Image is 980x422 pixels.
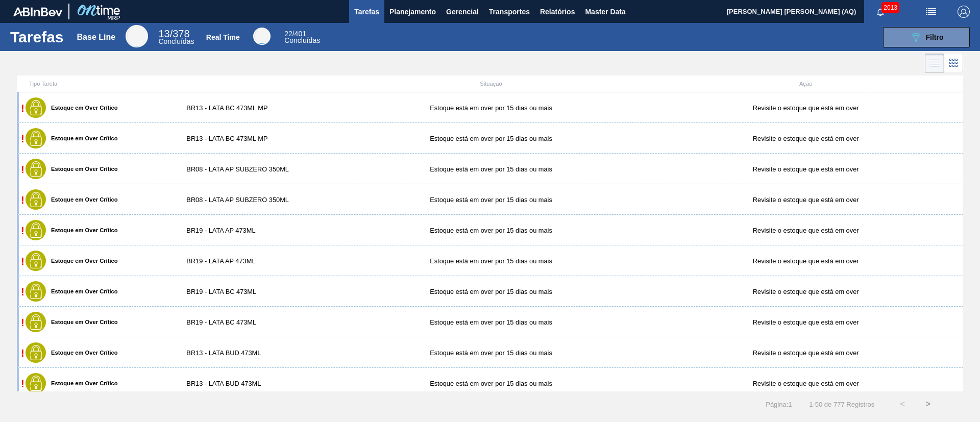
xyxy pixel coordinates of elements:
[176,288,333,295] div: BR19 - LATA BC 473ML
[21,286,24,297] span: !
[46,105,118,111] label: Estoque em Over Crítico
[925,6,937,18] img: userActions
[253,28,271,45] div: Real Time
[489,6,530,18] span: Transportes
[334,135,649,142] div: Estoque está em over por 15 dias ou mais
[158,28,169,39] span: 13
[176,227,333,234] div: BR19 - LATA AP 473ML
[13,7,62,16] img: TNhmsLtSVTkK8tSr43FrP2fwEKptu5GPRR3wAAAABJRU5ErkJggg==
[648,196,963,204] div: Revisite o estoque que está em over
[46,380,118,386] label: Estoque em Over Crítico
[176,349,333,357] div: BR13 - LATA BUD 473ML
[648,380,963,387] div: Revisite o estoque que está em over
[46,319,118,325] label: Estoque em Over Crítico
[176,165,333,173] div: BR08 - LATA AP SUBZERO 350ML
[926,33,944,41] span: Filtro
[389,6,436,18] span: Planejamento
[21,378,24,389] span: !
[21,347,24,359] span: !
[21,103,24,114] span: !
[648,81,963,87] div: Ação
[648,165,963,173] div: Revisite o estoque que está em over
[46,166,118,172] label: Estoque em Over Crítico
[334,104,649,112] div: Estoque está em over por 15 dias ou mais
[446,6,479,18] span: Gerencial
[10,31,64,43] h1: Tarefas
[284,30,292,38] span: 22
[890,391,915,417] button: <
[334,81,649,87] div: Situação
[206,33,240,41] div: Real Time
[648,349,963,357] div: Revisite o estoque que está em over
[21,225,24,236] span: !
[21,194,24,206] span: !
[915,391,941,417] button: >
[158,28,189,39] span: / 378
[176,135,333,142] div: BR13 - LATA BC 473ML MP
[284,30,306,38] span: / 401
[284,31,320,44] div: Real Time
[648,257,963,265] div: Revisite o estoque que está em over
[46,258,118,264] label: Estoque em Over Crítico
[648,227,963,234] div: Revisite o estoque que está em over
[176,104,333,112] div: BR13 - LATA BC 473ML MP
[21,133,24,144] span: !
[540,6,575,18] span: Relatórios
[46,196,118,203] label: Estoque em Over Crítico
[334,196,649,204] div: Estoque está em over por 15 dias ou mais
[21,317,24,328] span: !
[334,288,649,295] div: Estoque está em over por 15 dias ou mais
[585,6,625,18] span: Master Data
[958,6,970,18] img: Logout
[19,81,176,87] div: Tipo Tarefa
[77,33,116,42] div: Base Line
[284,36,320,44] span: Concluídas
[176,380,333,387] div: BR13 - LATA BUD 473ML
[944,54,963,73] div: Visão em Cards
[158,37,194,45] span: Concluídas
[21,164,24,175] span: !
[883,27,970,47] button: Filtro
[158,30,194,45] div: Base Line
[176,196,333,204] div: BR08 - LATA AP SUBZERO 350ML
[881,2,899,13] span: 2013
[334,380,649,387] div: Estoque está em over por 15 dias ou mais
[334,257,649,265] div: Estoque está em over por 15 dias ou mais
[864,5,897,19] button: Notificações
[648,318,963,326] div: Revisite o estoque que está em over
[334,318,649,326] div: Estoque está em over por 15 dias ou mais
[334,165,649,173] div: Estoque está em over por 15 dias ou mais
[46,350,118,356] label: Estoque em Over Crítico
[126,25,148,47] div: Base Line
[648,104,963,112] div: Revisite o estoque que está em over
[176,257,333,265] div: BR19 - LATA AP 473ML
[334,227,649,234] div: Estoque está em over por 15 dias ou mais
[766,401,792,408] span: Página : 1
[46,135,118,141] label: Estoque em Over Crítico
[46,288,118,294] label: Estoque em Over Crítico
[648,135,963,142] div: Revisite o estoque que está em over
[334,349,649,357] div: Estoque está em over por 15 dias ou mais
[21,256,24,267] span: !
[925,54,944,73] div: Visão em Lista
[354,6,379,18] span: Tarefas
[176,318,333,326] div: BR19 - LATA BC 473ML
[807,401,875,408] span: 1 - 50 de 777 Registros
[46,227,118,233] label: Estoque em Over Crítico
[648,288,963,295] div: Revisite o estoque que está em over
